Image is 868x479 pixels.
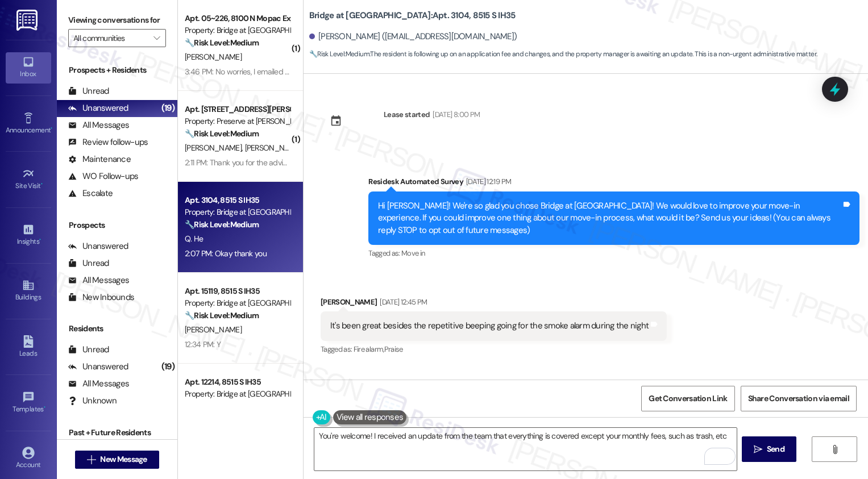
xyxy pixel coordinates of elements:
[430,109,480,120] div: [DATE] 8:00 PM
[68,102,128,114] div: Unanswered
[185,324,242,335] span: [PERSON_NAME]
[378,200,841,236] div: Hi [PERSON_NAME]! We're so glad you chose Bridge at [GEOGRAPHIC_DATA]! We would love to improve y...
[44,403,45,411] span: •
[68,395,117,407] div: Unknown
[16,10,40,31] img: ResiDesk Logo
[354,344,384,354] span: Fire alarm ,
[6,220,51,251] a: Insights •
[185,143,245,153] span: [PERSON_NAME]
[185,24,290,36] div: Property: Bridge at [GEOGRAPHIC_DATA]
[41,180,43,188] span: •
[68,378,129,390] div: All Messages
[185,206,290,218] div: Property: Bridge at [GEOGRAPHIC_DATA]
[767,443,784,455] span: Send
[68,85,109,97] div: Unread
[68,344,109,356] div: Unread
[185,38,259,48] strong: 🔧 Risk Level: Medium
[159,358,177,376] div: (19)
[57,427,177,439] div: Past + Future Residents
[6,276,51,306] a: Buildings
[384,344,403,354] span: Praise
[314,428,737,470] textarea: To enrich screen reader interactions, please activate Accessibility in Grammarly extension settings
[368,245,859,261] div: Tagged as:
[748,393,849,405] span: Share Conversation via email
[57,323,177,335] div: Residents
[68,119,129,131] div: All Messages
[57,219,177,231] div: Prospects
[309,10,516,22] b: Bridge at [GEOGRAPHIC_DATA]: Apt. 3104, 8515 S IH35
[185,194,290,206] div: Apt. 3104, 8515 S IH35
[377,296,427,308] div: [DATE] 12:45 PM
[321,296,667,312] div: [PERSON_NAME]
[6,164,51,195] a: Site Visit •
[185,310,259,320] strong: 🔧 Risk Level: Medium
[75,451,159,469] button: New Message
[185,339,221,349] div: 12:34 PM: Y
[185,388,290,400] div: Property: Bridge at [GEOGRAPHIC_DATA]
[68,240,128,252] div: Unanswered
[68,136,148,148] div: Review follow-ups
[57,64,177,76] div: Prospects + Residents
[159,99,177,117] div: (19)
[6,388,51,418] a: Templates •
[68,11,166,29] label: Viewing conversations for
[51,124,52,132] span: •
[321,341,667,357] div: Tagged as:
[68,170,138,182] div: WO Follow-ups
[68,361,128,373] div: Unanswered
[153,34,160,43] i: 
[6,443,51,474] a: Account
[68,257,109,269] div: Unread
[6,52,51,83] a: Inbox
[185,13,290,24] div: Apt. 05~226, 8100 N Mopac Expwy
[185,297,290,309] div: Property: Bridge at [GEOGRAPHIC_DATA]
[309,31,517,43] div: [PERSON_NAME] ([EMAIL_ADDRESS][DOMAIN_NAME])
[185,157,291,168] div: 2:11 PM: Thank you for the advice
[384,109,430,120] div: Lease started
[330,320,649,332] div: It's been great besides the repetitive beeping going for the smoke alarm during the night
[6,332,51,363] a: Leads
[185,66,587,77] div: 3:46 PM: No worries, I emailed them a few weeks ago and I saw that I was charged a renewal fee so...
[401,248,425,258] span: Move in
[68,291,134,303] div: New Inbounds
[68,188,113,199] div: Escalate
[87,455,95,464] i: 
[463,176,511,188] div: [DATE] 12:19 PM
[185,376,290,388] div: Apt. 12214, 8515 S IH35
[742,436,797,462] button: Send
[185,115,290,127] div: Property: Preserve at [PERSON_NAME][GEOGRAPHIC_DATA]
[73,29,148,47] input: All communities
[100,453,147,465] span: New Message
[185,219,259,230] strong: 🔧 Risk Level: Medium
[68,153,131,165] div: Maintenance
[641,386,734,411] button: Get Conversation Link
[309,48,817,60] span: : The resident is following up on an application fee and changes, and the property manager is awa...
[185,103,290,115] div: Apt. [STREET_ADDRESS][PERSON_NAME]
[309,49,369,59] strong: 🔧 Risk Level: Medium
[649,393,727,405] span: Get Conversation Link
[244,143,301,153] span: [PERSON_NAME]
[368,176,859,191] div: Residesk Automated Survey
[185,285,290,297] div: Apt. 15119, 8515 S IH35
[830,445,839,454] i: 
[741,386,857,411] button: Share Conversation via email
[185,234,203,244] span: Q. He
[185,128,259,139] strong: 🔧 Risk Level: Medium
[754,445,762,454] i: 
[68,274,129,286] div: All Messages
[39,236,41,244] span: •
[185,248,267,259] div: 2:07 PM: Okay thank you
[185,52,242,62] span: [PERSON_NAME]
